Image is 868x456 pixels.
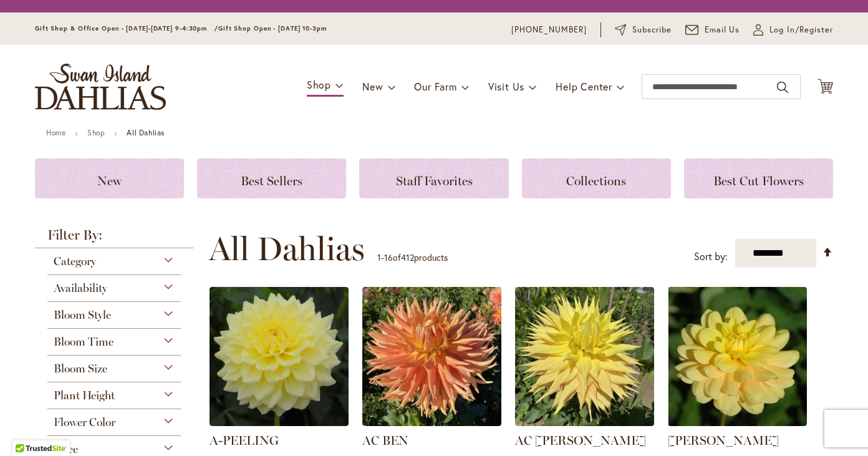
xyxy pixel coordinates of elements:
[54,415,115,429] span: Flower Color
[632,24,672,36] span: Subscribe
[54,335,113,349] span: Bloom Time
[210,287,349,426] img: A-Peeling
[685,24,740,36] a: Email Us
[384,251,393,263] span: 16
[753,24,833,36] a: Log In/Register
[488,80,524,93] span: Visit Us
[97,173,122,188] span: New
[35,64,166,110] a: store logo
[210,417,349,429] a: A-Peeling
[362,80,383,93] span: New
[127,128,165,137] strong: All Dahlias
[515,417,654,429] a: AC Jeri
[668,433,779,448] a: [PERSON_NAME]
[87,128,105,137] a: Shop
[515,287,654,426] img: AC Jeri
[777,77,788,97] button: Search
[209,230,365,268] span: All Dahlias
[377,251,381,263] span: 1
[210,433,279,448] a: A-PEELING
[46,128,65,137] a: Home
[566,173,626,188] span: Collections
[359,158,508,198] a: Staff Favorites
[54,255,96,268] span: Category
[35,24,218,32] span: Gift Shop & Office Open - [DATE]-[DATE] 9-4:30pm /
[769,24,833,36] span: Log In/Register
[218,24,327,32] span: Gift Shop Open - [DATE] 10-3pm
[668,287,807,426] img: AHOY MATEY
[668,417,807,429] a: AHOY MATEY
[396,173,473,188] span: Staff Favorites
[307,78,331,91] span: Shop
[35,158,184,198] a: New
[9,412,44,447] iframe: Launch Accessibility Center
[241,173,302,188] span: Best Sellers
[684,158,833,198] a: Best Cut Flowers
[694,245,728,268] label: Sort by:
[522,158,671,198] a: Collections
[362,417,501,429] a: AC BEN
[54,389,115,402] span: Plant Height
[35,228,193,248] strong: Filter By:
[556,80,612,93] span: Help Center
[54,308,111,322] span: Bloom Style
[377,248,448,268] p: - of products
[54,281,107,295] span: Availability
[197,158,346,198] a: Best Sellers
[362,433,408,448] a: AC BEN
[515,433,646,448] a: AC [PERSON_NAME]
[401,251,414,263] span: 412
[414,80,456,93] span: Our Farm
[511,24,587,36] a: [PHONE_NUMBER]
[705,24,740,36] span: Email Us
[713,173,804,188] span: Best Cut Flowers
[54,362,107,376] span: Bloom Size
[615,24,672,36] a: Subscribe
[362,287,501,426] img: AC BEN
